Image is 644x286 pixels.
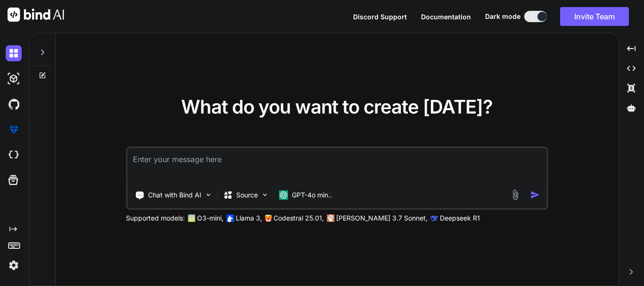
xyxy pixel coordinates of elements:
p: GPT-4o min.. [292,190,332,200]
img: settings [6,257,22,273]
span: Discord Support [353,13,407,21]
img: GPT-4 [188,214,195,222]
img: cloudideIcon [6,147,22,163]
img: Mistral-AI [265,215,272,221]
p: Source [236,190,258,200]
img: darkChat [6,45,22,61]
img: Llama2 [226,214,234,222]
p: Chat with Bind AI [148,190,201,200]
img: Pick Models [261,191,269,199]
img: icon [530,190,540,200]
img: githubDark [6,96,22,112]
p: Deepseek R1 [440,213,480,223]
img: premium [6,122,22,138]
img: attachment [510,189,520,200]
p: Llama 3, [236,213,262,223]
p: Codestral 25.01, [273,213,324,223]
img: claude [430,214,438,222]
p: Supported models: [126,213,185,223]
img: GPT-4o mini [279,190,288,200]
img: Pick Tools [204,191,212,199]
span: Dark mode [485,12,520,21]
button: Discord Support [353,12,407,22]
span: Documentation [421,13,471,21]
img: claude [327,214,334,222]
button: Invite Team [560,7,629,26]
img: Bind AI [8,8,64,22]
img: darkAi-studio [6,71,22,87]
span: What do you want to create [DATE]? [181,95,493,118]
p: [PERSON_NAME] 3.7 Sonnet, [336,213,428,223]
button: Documentation [421,12,471,22]
p: O3-mini, [197,213,223,223]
